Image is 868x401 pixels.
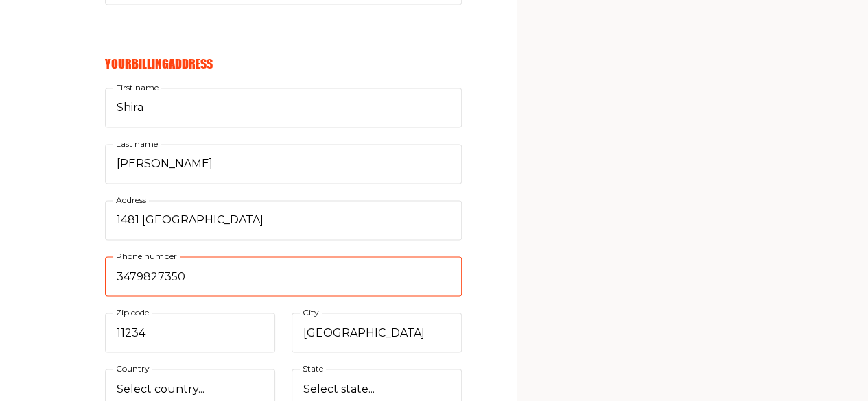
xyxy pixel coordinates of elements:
[300,305,322,320] label: City
[113,305,152,320] label: Zip code
[113,193,149,208] label: Address
[113,249,180,264] label: Phone number
[113,136,161,151] label: Last name
[105,200,462,240] input: Address
[105,56,462,71] h6: Your Billing Address
[113,80,161,95] label: First name
[113,361,152,376] label: Country
[105,256,462,296] input: Phone number
[292,313,462,352] input: City
[105,313,275,352] input: Zip code
[300,361,326,376] label: State
[105,144,462,184] input: Last name
[105,88,462,127] input: First name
